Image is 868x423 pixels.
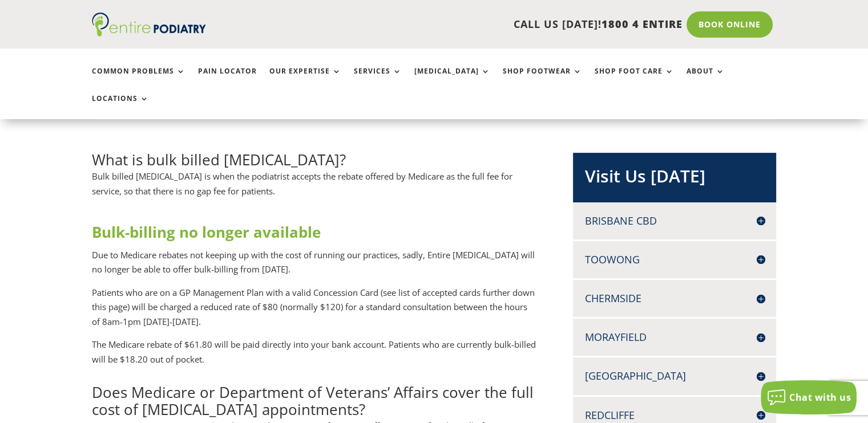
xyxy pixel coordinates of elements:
a: Pain Locator [198,67,257,92]
h4: Toowong [584,253,765,267]
a: Our Expertise [269,67,341,92]
img: logo (1) [92,13,206,36]
a: Locations [92,95,149,119]
p: Patients who are on a GP Management Plan with a valid Concession Card (see list of accepted cards... [92,286,536,338]
h2: Visit Us [DATE] [584,164,765,194]
button: Chat with us [761,380,857,414]
h4: Chermside [584,291,765,306]
a: Shop Foot Care [595,67,674,92]
span: Does Medicare or Department of Veterans’ Affairs cover the full cost of [MEDICAL_DATA] appointments? [92,382,534,420]
span: 1800 4 ENTIRE [601,17,683,31]
h4: Morayfield [584,330,765,344]
p: Bulk billed [MEDICAL_DATA] is when the podiatrist accepts the rebate offered by Medicare as the f... [92,169,536,207]
h4: [GEOGRAPHIC_DATA] [584,369,765,383]
a: Shop Footwear [503,67,582,92]
p: Due to Medicare rebates not keeping up with the cost of running our practices, sadly, Entire [MED... [92,248,536,286]
h4: Redcliffe [584,408,765,422]
a: Common Problems [92,67,185,92]
a: Services [354,67,402,92]
a: Book Online [687,11,773,38]
a: Entire Podiatry [92,27,206,39]
a: [MEDICAL_DATA] [414,67,490,92]
h4: Brisbane CBD [584,214,765,228]
span: What is bulk billed [MEDICAL_DATA]? [92,149,346,170]
h2: Bulk-billing no longer available [92,222,536,248]
p: CALL US [DATE]! [250,17,683,32]
a: About [687,67,725,92]
p: The Medicare rebate of $61.80 will be paid directly into your bank account. Patients who are curr... [92,337,536,367]
span: Chat with us [789,391,851,404]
